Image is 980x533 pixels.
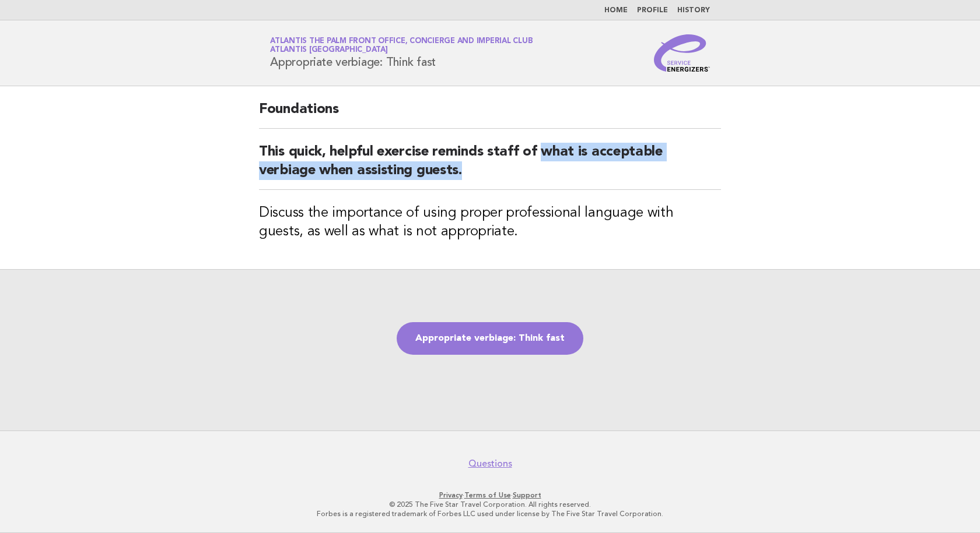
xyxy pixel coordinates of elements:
[259,143,721,190] h2: This quick, helpful exercise reminds staff of what is acceptable verbiage when assisting guests.
[513,491,541,499] a: Support
[637,7,668,14] a: Profile
[259,100,721,129] h2: Foundations
[604,7,628,14] a: Home
[270,47,388,54] span: Atlantis [GEOGRAPHIC_DATA]
[270,38,533,68] h1: Appropriate verbiage: Think fast
[133,509,847,518] p: Forbes is a registered trademark of Forbes LLC used under license by The Five Star Travel Corpora...
[468,458,512,470] a: Questions
[397,322,583,355] a: Appropriate verbiage: Think fast
[259,204,721,241] h3: Discuss the importance of using proper professional language with guests, as well as what is not ...
[654,34,710,72] img: Service Energizers
[464,491,511,499] a: Terms of Use
[270,37,533,54] a: Atlantis The Palm Front Office, Concierge and Imperial ClubAtlantis [GEOGRAPHIC_DATA]
[133,500,847,509] p: © 2025 The Five Star Travel Corporation. All rights reserved.
[677,7,710,14] a: History
[439,491,463,499] a: Privacy
[133,490,847,500] p: · ·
